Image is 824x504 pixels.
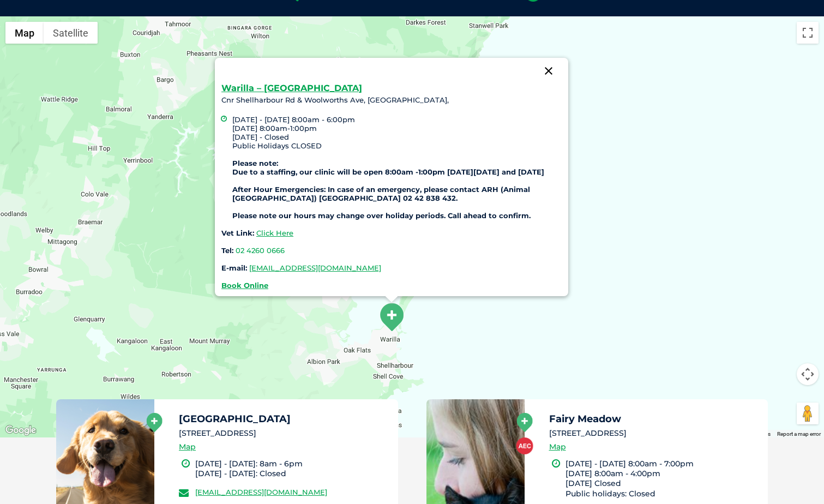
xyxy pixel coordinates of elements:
[3,423,39,437] a: Open this area in Google Maps (opens a new window)
[195,488,327,496] a: [EMAIL_ADDRESS][DOMAIN_NAME]
[236,246,285,255] a: 02 4260 0666
[44,22,98,44] button: Show satellite imagery
[232,167,544,220] b: Due to a staffing, our clinic will be open 8:00am -1:00pm [DATE][DATE] and [DATE] After Hour Emer...
[221,229,254,237] strong: Vet Link:
[378,302,405,332] div: Warilla – Shell Cove
[221,263,247,272] strong: E-mail:
[221,246,233,255] strong: Tel:
[221,84,562,290] div: Cnr Shellharbour Rd & Woolworths Ave, [GEOGRAPHIC_DATA],
[549,441,566,453] a: Map
[179,428,388,439] li: [STREET_ADDRESS]
[195,459,388,478] li: [DATE] - [DATE]: 8am - 6pm [DATE] - [DATE]: Closed
[797,403,819,424] button: Drag Pegman onto the map to open Street View
[179,441,196,453] a: Map
[3,423,39,437] img: Google
[797,363,819,385] button: Map camera controls
[5,22,44,44] button: Show street map
[777,431,821,437] a: Report a map error
[549,414,759,424] h5: Fairy Meadow
[549,428,759,439] li: [STREET_ADDRESS]
[797,22,819,44] button: Toggle fullscreen view
[256,229,293,237] a: Click Here
[232,159,544,220] b: Please note:
[249,263,381,272] a: [EMAIL_ADDRESS][DOMAIN_NAME]
[221,281,268,290] a: Book Online
[232,115,562,220] li: [DATE] - [DATE] 8:00am - 6:00pm [DATE] 8:00am-1:00pm [DATE] - Closed Public Holidays CLOSED
[536,58,562,84] button: Close
[221,83,362,93] a: Warilla – [GEOGRAPHIC_DATA]
[179,414,388,424] h5: [GEOGRAPHIC_DATA]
